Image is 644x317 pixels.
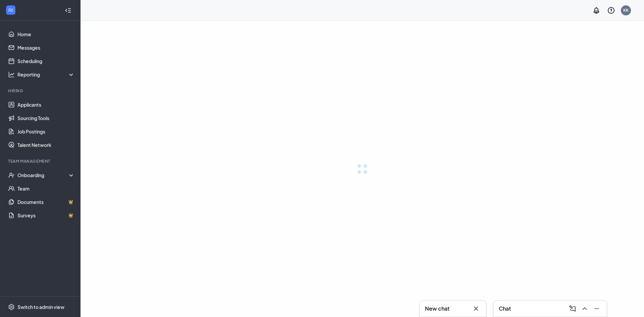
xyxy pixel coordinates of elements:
[581,305,589,313] svg: ChevronUp
[591,303,601,314] button: Minimize
[17,195,75,209] a: DocumentsCrown
[17,98,75,111] a: Applicants
[499,305,511,312] h3: Chat
[17,172,75,178] div: Onboarding
[8,71,15,78] svg: Analysis
[8,88,73,94] div: Hiring
[17,125,75,138] a: Job Postings
[593,305,601,313] svg: Minimize
[579,303,589,314] button: ChevronUp
[567,303,577,314] button: ComposeMessage
[8,172,15,178] svg: UserCheck
[8,158,73,164] div: Team Management
[17,138,75,152] a: Talent Network
[607,6,615,14] svg: QuestionInfo
[17,28,75,41] a: Home
[7,7,14,13] svg: WorkstreamLogo
[623,7,629,13] div: KK
[8,304,15,310] svg: Settings
[472,305,480,313] svg: Cross
[17,304,64,310] div: Switch to admin view
[425,305,449,312] h3: New chat
[592,6,600,14] svg: Notifications
[65,7,71,14] svg: Collapse
[569,305,577,313] svg: ComposeMessage
[470,303,481,314] button: Cross
[17,209,75,222] a: SurveysCrown
[17,111,75,125] a: Sourcing Tools
[17,41,75,54] a: Messages
[17,71,75,78] div: Reporting
[17,54,75,68] a: Scheduling
[17,182,75,195] a: Team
